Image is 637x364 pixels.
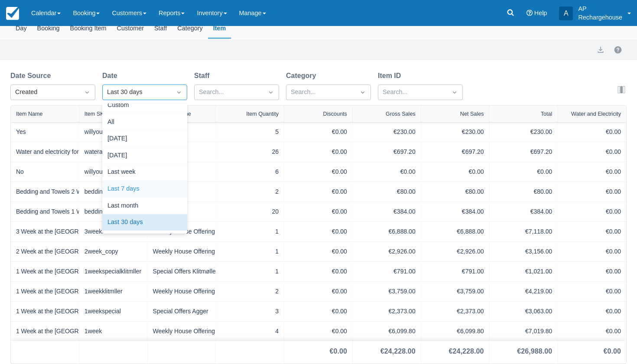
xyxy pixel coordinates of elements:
span: Help [534,10,547,16]
div: All [102,114,187,131]
div: Item Quantity [246,111,279,117]
div: €0.00 [563,167,621,176]
div: Special Offers Klitmøller [153,267,211,276]
div: €0.00 [563,147,621,156]
div: €0.00 [289,267,347,276]
div: €2,373.00 [358,307,416,316]
div: €384.00 [358,207,416,216]
div: €230.00 [494,127,552,136]
label: Staff [194,71,213,81]
div: €3,063.00 [494,307,552,316]
div: €0.00 [604,346,621,357]
div: €230.00 [426,127,484,136]
span: Dropdown icon [83,88,91,97]
div: €0.00 [289,227,347,236]
img: checkfront-main-nav-mini-logo.png [6,7,19,20]
label: Date [102,71,121,81]
div: €0.00 [563,327,621,336]
div: €6,099.80 [426,327,484,336]
div: 3 [221,307,279,316]
div: Created [15,88,75,97]
div: 6 [221,167,279,176]
div: Gross Sales [386,111,416,117]
div: waterandelectricityforguests6yearsandolder [84,147,142,156]
div: Customer [112,19,149,39]
div: All - past [102,231,187,248]
a: No [16,167,24,176]
div: 1week [84,327,142,336]
div: €2,926.00 [358,247,416,256]
div: €0.00 [289,187,347,196]
div: €3,759.00 [426,287,484,296]
div: 1 [221,247,279,256]
div: 2 [221,187,279,196]
div: 4 [221,327,279,336]
div: €791.00 [426,267,484,276]
div: 1 [221,227,279,236]
div: 1 [221,267,279,276]
div: Last 30 days [107,88,167,97]
div: €2,373.00 [426,307,484,316]
label: Date Source [10,71,54,81]
div: €0.00 [563,127,621,136]
p: AP [578,4,622,13]
div: €0.00 [563,307,621,316]
div: €0.00 [563,287,621,296]
div: €697.20 [426,147,484,156]
div: Custom [102,97,187,114]
div: €0.00 [289,207,347,216]
i: Help [526,10,533,16]
div: €3,759.00 [358,287,416,296]
div: €0.00 [563,247,621,256]
div: €384.00 [426,207,484,216]
div: Water and Electricity [571,111,621,117]
div: €0.00 [289,127,347,136]
div: beddingandtowels1week [84,207,142,216]
label: Category [286,71,319,81]
span: Dropdown icon [266,88,275,97]
div: €0.00 [329,346,347,357]
div: 1weekklitmller [84,287,142,296]
div: Staff [149,19,172,39]
div: €0.00 [426,167,484,176]
a: 1 Week at the [GEOGRAPHIC_DATA] in [GEOGRAPHIC_DATA] [16,287,188,296]
div: €0.00 [289,247,347,256]
div: €26,988.00 [517,346,552,357]
div: €791.00 [358,267,416,276]
div: Weekly House Offering Klitmøller [153,247,211,256]
div: €230.00 [358,127,416,136]
div: 2week_copy [84,247,142,256]
div: €7,118.00 [494,227,552,236]
div: willyoubebriningapetyes [84,127,142,136]
div: A [559,6,573,20]
div: €6,888.00 [358,227,416,236]
span: Dropdown icon [358,88,367,97]
div: €0.00 [358,167,416,176]
div: Last month [102,198,187,214]
div: €4,219.00 [494,287,552,296]
div: Weekly House Offering Klitmøller [153,227,211,236]
a: Bedding and Towels 1 Week [16,207,91,216]
div: €0.00 [563,227,621,236]
div: Weekly House Offering Agger [153,327,211,336]
a: Water and electricity for guests [16,147,98,156]
div: €80.00 [494,187,552,196]
div: €24,228.00 [380,346,416,357]
div: €0.00 [494,167,552,176]
div: Item [208,19,231,39]
div: [DATE] [102,147,187,164]
div: €697.20 [494,147,552,156]
div: Special Offers Agger [153,307,211,316]
div: €2,926.00 [426,247,484,256]
div: €697.20 [358,147,416,156]
a: 1 Week at the [GEOGRAPHIC_DATA] in [GEOGRAPHIC_DATA] [16,307,188,316]
span: Dropdown icon [450,88,459,97]
div: willyoubebriningapetno [84,167,142,176]
div: €80.00 [426,187,484,196]
div: [DATE] [102,130,187,147]
a: 1 Week at the [GEOGRAPHIC_DATA] in [GEOGRAPHIC_DATA] [16,327,188,336]
div: €0.00 [563,187,621,196]
div: Last week [102,164,187,181]
div: €0.00 [289,287,347,296]
div: Item Name [16,111,43,117]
